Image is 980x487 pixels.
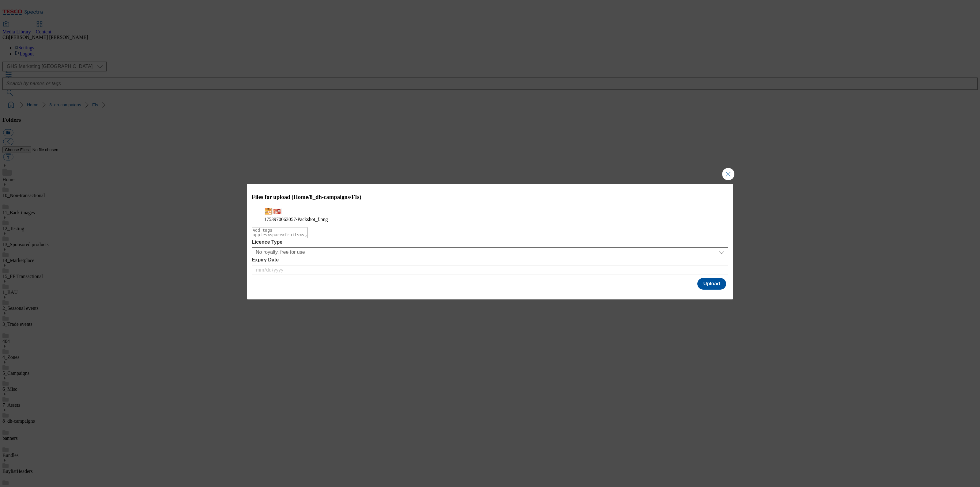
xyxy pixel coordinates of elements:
div: Modal [247,184,733,299]
button: Upload [697,278,726,290]
img: preview [264,206,282,215]
button: Close Modal [722,168,734,180]
label: Licence Type [252,239,728,245]
h3: Files for upload (Home/8_dh-campaigns/FIs) [252,194,728,200]
label: Expiry Date [252,257,728,263]
figcaption: 1753970063057-Packshot_f.png [264,217,716,222]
